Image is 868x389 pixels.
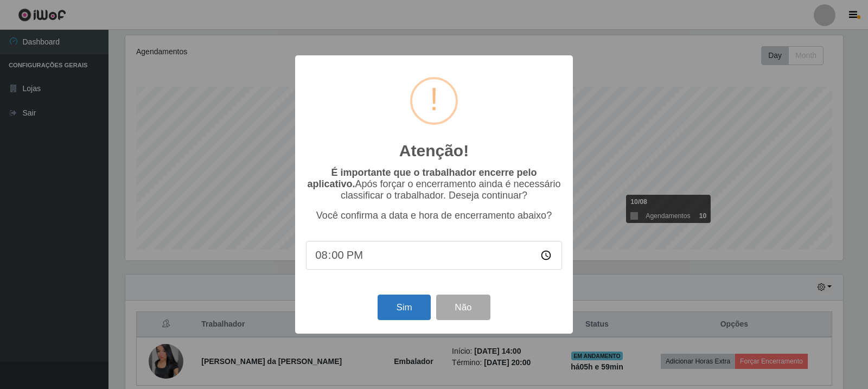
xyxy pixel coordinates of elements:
[378,295,430,320] button: Sim
[436,295,490,320] button: Não
[307,167,537,189] b: É importante que o trabalhador encerre pelo aplicativo.
[399,141,469,161] h2: Atenção!
[306,167,562,201] p: Após forçar o encerramento ainda é necessário classificar o trabalhador. Deseja continuar?
[306,210,562,221] p: Você confirma a data e hora de encerramento abaixo?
